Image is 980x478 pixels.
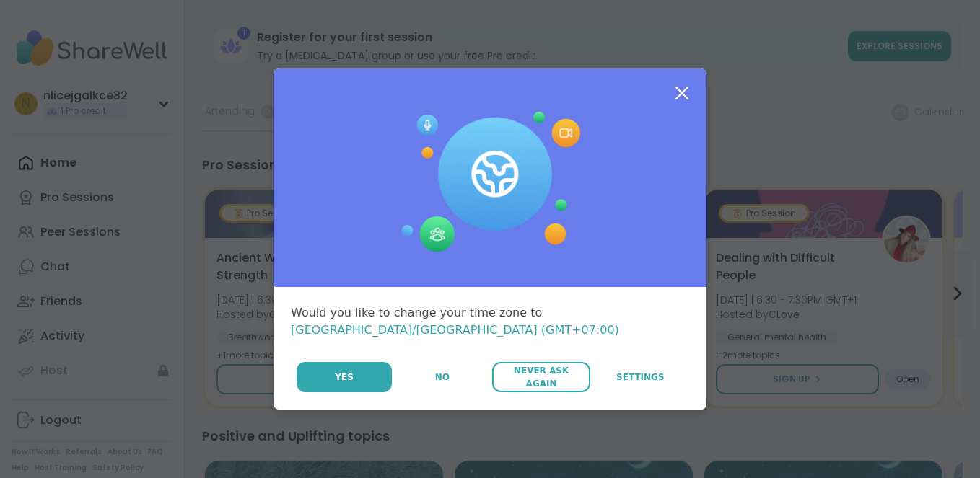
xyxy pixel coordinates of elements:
[499,364,582,390] span: Never Ask Again
[435,371,450,384] span: No
[400,112,580,253] img: Session Experience
[297,362,392,392] button: Yes
[492,362,590,392] button: Never Ask Again
[616,371,665,384] span: Settings
[393,362,491,392] button: No
[291,323,619,337] span: [GEOGRAPHIC_DATA]/[GEOGRAPHIC_DATA] (GMT+07:00)
[291,304,689,339] div: Would you like to change your time zone to
[335,371,354,384] span: Yes
[592,362,689,392] a: Settings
